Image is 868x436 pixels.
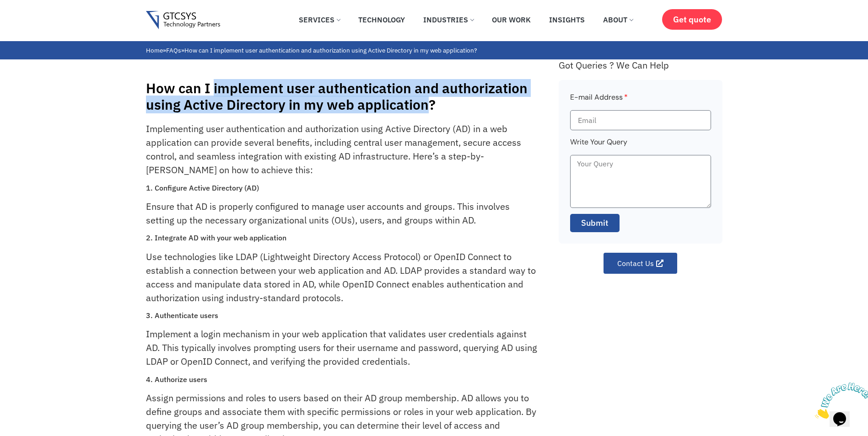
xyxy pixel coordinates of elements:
a: FAQs [166,46,181,54]
h3: 1. Configure Active Directory (AD) [146,184,538,192]
span: Submit [581,217,609,229]
a: Our Work [485,10,538,30]
img: Chat attention grabber [4,4,60,40]
p: Implementing user authentication and authorization using Active Directory (AD) in a web applicati... [146,122,538,177]
a: Technology [351,10,412,30]
h3: 2. Integrate AD with your web application [146,234,538,242]
a: Contact Us [604,253,677,274]
a: Get quote [662,9,722,30]
span: » » [146,46,477,54]
p: Use technologies like LDAP (Lightweight Directory Access Protocol) or OpenID Connect to establish... [146,250,538,305]
span: How can I implement user authentication and authorization using Active Directory in my web applic... [184,46,477,54]
a: Insights [542,10,592,30]
p: Ensure that AD is properly configured to manage user accounts and groups. This involves setting u... [146,200,538,227]
h3: 4. Authorize users [146,375,538,384]
div: Got Queries ? We Can Help [559,59,722,71]
label: E-mail Address [570,91,628,110]
span: Get quote [673,15,711,24]
input: Email [570,110,711,130]
h1: How can I implement user authentication and authorization using Active Directory in my web applic... [146,80,550,113]
a: About [596,10,640,30]
h3: 3. Authenticate users [146,311,538,320]
span: Contact Us [617,260,654,267]
form: Faq Form [570,91,711,238]
button: Submit [570,214,620,232]
a: Industries [416,10,480,30]
a: Home [146,46,163,54]
img: Gtcsys logo [146,11,221,30]
p: Implement a login mechanism in your web application that validates user credentials against AD. T... [146,327,538,368]
label: Write Your Query [570,136,627,155]
a: Services [292,10,347,30]
iframe: chat widget [811,379,868,422]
